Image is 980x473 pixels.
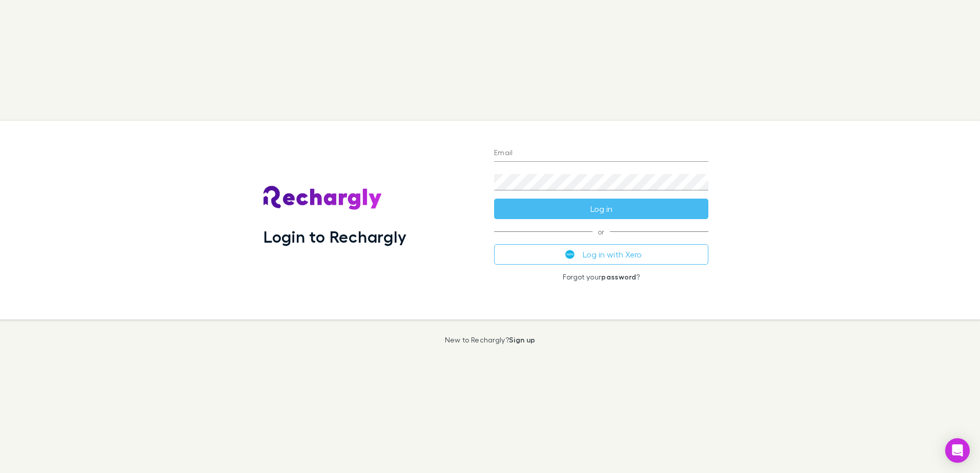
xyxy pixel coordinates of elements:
a: password [601,272,636,281]
button: Log in with Xero [494,244,708,265]
p: New to Rechargly? [445,336,536,344]
img: Rechargly's Logo [263,186,382,210]
div: Open Intercom Messenger [945,438,970,463]
span: or [494,231,708,232]
p: Forgot your ? [494,273,708,281]
button: Log in [494,199,708,219]
a: Sign up [509,335,535,344]
img: Xero's logo [565,250,575,259]
h1: Login to Rechargly [263,227,406,246]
